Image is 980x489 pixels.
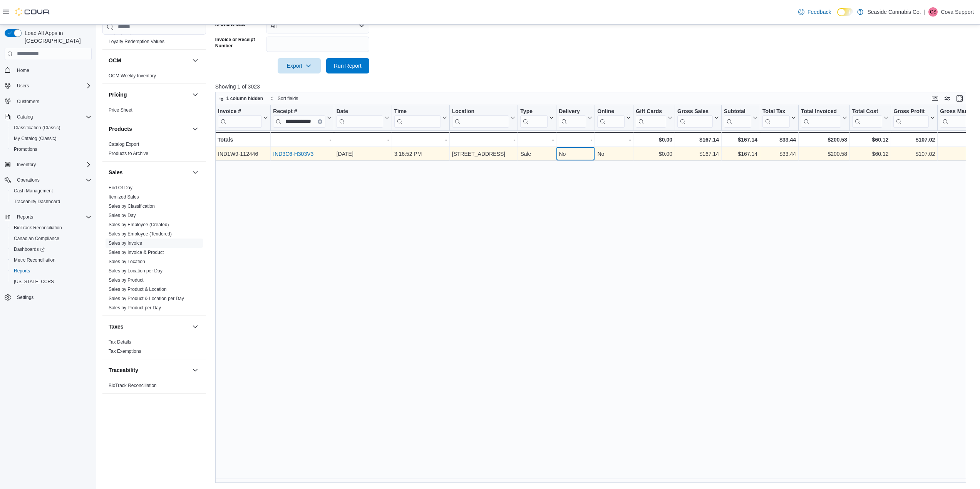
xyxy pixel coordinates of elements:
[109,277,144,283] span: Sales by Product
[102,337,206,359] div: Taxes
[109,382,157,389] span: BioTrack Reconciliation
[11,197,92,206] span: Traceabilty Dashboard
[273,108,325,115] div: Receipt #
[955,94,964,103] button: Enter fullscreen
[8,265,95,276] button: Reports
[218,149,268,159] div: IND1W9-112446
[109,323,124,330] h3: Taxes
[109,212,136,219] span: Sales by Day
[11,145,92,154] span: Promotions
[109,107,132,113] a: Price Sheet
[273,151,313,157] a: IND3C6-H303V3
[11,186,56,195] a: Cash Management
[273,108,325,127] div: Receipt # URL
[282,58,316,73] span: Export
[11,255,92,265] span: Metrc Reconciliation
[278,58,321,73] button: Export
[109,185,132,190] a: End Of Day
[109,323,189,330] button: Taxes
[218,108,262,127] div: Invoice #
[677,108,713,115] div: Gross Sales
[762,135,796,144] div: $33.44
[334,62,362,70] span: Run Report
[2,112,95,122] button: Catalog
[109,366,189,374] button: Traceability
[218,108,262,115] div: Invoice #
[109,339,131,345] span: Tax Details
[636,108,666,115] div: Gift Cards
[597,108,625,127] div: Online
[520,108,548,115] div: Type
[11,245,48,254] a: Dashboards
[559,108,586,127] div: Delivery
[852,108,888,127] button: Total Cost
[677,108,719,127] button: Gross Sales
[893,108,935,127] button: Gross Profit
[8,196,95,207] button: Traceabilty Dashboard
[109,366,138,374] h3: Traceability
[109,286,167,292] span: Sales by Product & Location
[924,7,926,17] p: |
[2,292,95,303] button: Settings
[14,225,62,231] span: BioTrack Reconciliation
[109,169,123,176] h3: Sales
[14,188,53,194] span: Cash Management
[218,108,268,127] button: Invoice #
[191,124,200,134] button: Products
[893,149,935,159] div: $107.02
[8,122,95,133] button: Classification (Classic)
[109,57,189,64] button: OCM
[109,204,155,209] a: Sales by Classification
[109,277,144,283] a: Sales by Product
[109,91,127,98] h3: Pricing
[336,108,389,127] button: Date
[5,62,92,323] nav: Complex example
[109,250,164,255] a: Sales by Invoice & Product
[11,234,62,243] a: Canadian Compliance
[14,112,92,122] span: Catalog
[109,203,155,209] span: Sales by Classification
[109,150,148,157] span: Products to Archive
[215,83,974,90] p: Showing 1 of 3023
[109,91,189,98] button: Pricing
[191,322,200,331] button: Taxes
[109,73,156,79] span: OCM Weekly Inventory
[837,8,853,16] input: Dark Mode
[852,149,888,159] div: $60.12
[191,90,200,99] button: Pricing
[102,71,206,83] div: OCM
[11,223,65,232] a: BioTrack Reconciliation
[852,108,882,115] div: Total Cost
[14,112,36,122] button: Catalog
[8,144,95,155] button: Promotions
[109,151,148,156] a: Products to Archive
[109,73,156,78] a: OCM Weekly Inventory
[893,108,929,127] div: Gross Profit
[852,108,882,127] div: Total Cost
[109,213,136,218] a: Sales by Day
[14,279,54,285] span: [US_STATE] CCRS
[2,65,95,76] button: Home
[102,381,206,393] div: Traceability
[216,94,266,103] button: 1 column hidden
[801,149,847,159] div: $200.58
[273,135,331,144] div: -
[109,231,172,237] span: Sales by Employee (Tendered)
[893,108,929,115] div: Gross Profit
[636,108,672,127] button: Gift Cards
[14,175,43,185] button: Operations
[11,234,92,243] span: Canadian Compliance
[928,7,938,17] div: Cova Support
[11,145,40,154] a: Promotions
[2,175,95,185] button: Operations
[801,108,841,115] div: Total Invoiced
[724,108,751,127] div: Subtotal
[14,81,32,90] button: Users
[394,108,447,127] button: Time
[218,135,268,144] div: Totals
[266,18,369,33] button: All
[109,259,145,265] span: Sales by Location
[941,7,974,17] p: Cova Support
[109,348,141,354] span: Tax Exemptions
